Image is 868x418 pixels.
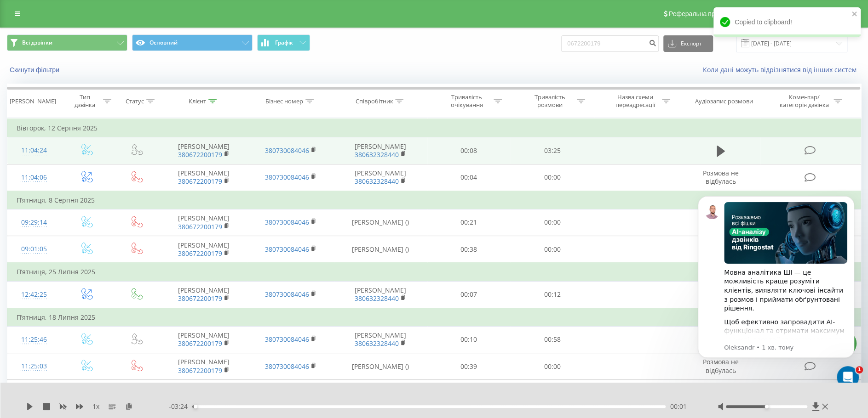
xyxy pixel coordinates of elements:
td: [PERSON_NAME] [161,137,247,164]
div: Співробітник [355,97,393,105]
td: 00:39 [427,353,511,380]
td: [PERSON_NAME] [161,236,247,263]
a: 380672200179 [178,366,222,375]
a: 380632328440 [355,339,399,348]
td: 00:00 [511,164,594,191]
td: 00:00 [511,236,594,263]
a: 380730084046 [265,245,309,254]
a: 380672200179 [178,150,222,159]
td: 03:25 [511,137,594,164]
td: [PERSON_NAME] () [334,353,427,380]
span: Графік [275,40,293,46]
div: Тривалість розмови [525,93,575,109]
td: [PERSON_NAME] [334,164,427,191]
td: Вівторок, 12 Серпня 2025 [7,119,861,137]
td: П’ятниця, 8 Серпня 2025 [7,191,861,209]
div: Тип дзвінка [69,93,101,109]
td: 00:21 [427,209,511,236]
td: [PERSON_NAME] [161,164,247,191]
div: 11:04:24 [17,141,51,159]
a: 380730084046 [265,146,309,155]
td: 00:58 [511,326,594,353]
td: [PERSON_NAME] [161,353,247,380]
td: [PERSON_NAME] () [334,209,427,236]
iframe: Intercom notifications повідомлення [684,182,868,393]
td: П’ятниця, 18 Липня 2025 [7,308,861,327]
div: 11:25:46 [17,331,51,349]
iframe: Intercom live chat [837,366,859,388]
span: 1 [856,366,863,373]
a: 380730084046 [265,335,309,344]
td: 00:04 [427,164,511,191]
span: - 03:24 [169,402,192,411]
td: [PERSON_NAME] [334,380,427,407]
a: 380730084046 [265,218,309,226]
a: 380672200179 [178,339,222,348]
a: 380632328440 [355,177,399,186]
td: 00:07 [427,281,511,308]
a: 380672200179 [178,249,222,258]
span: Розмова не відбулась [703,169,739,186]
div: 09:29:14 [17,214,51,232]
div: Бізнес номер [265,97,303,105]
input: Пошук за номером [561,35,659,52]
a: 380672200179 [178,177,222,186]
div: Accessibility label [194,405,197,408]
a: 380730084046 [265,290,309,299]
div: [PERSON_NAME] [10,97,56,105]
td: [PERSON_NAME] [161,326,247,353]
td: 00:00 [511,353,594,380]
span: Всі дзвінки [22,39,52,46]
span: 00:01 [670,402,687,411]
td: [PERSON_NAME] [161,380,247,407]
div: 09:01:05 [17,240,51,258]
div: Назва схеми переадресації [610,93,660,109]
td: П’ятниця, 25 Липня 2025 [7,263,861,281]
a: 380730084046 [265,173,309,181]
div: Аудіозапис розмови [695,97,753,105]
button: Скинути фільтри [7,66,64,74]
td: [PERSON_NAME] [161,281,247,308]
span: 1 x [92,402,99,411]
button: Всі дзвінки [7,34,127,51]
td: [PERSON_NAME] [334,281,427,308]
div: Тривалість очікування [442,93,491,109]
div: Статус [126,97,144,105]
button: close [851,10,858,19]
td: 00:00 [511,209,594,236]
td: 00:12 [511,281,594,308]
td: [PERSON_NAME] () [334,236,427,263]
button: Експорт [663,35,713,52]
div: Accessibility label [765,405,769,408]
span: Реферальна програма [669,10,736,17]
a: 380672200179 [178,294,222,303]
div: 12:42:25 [17,286,51,304]
td: 00:08 [427,137,511,164]
div: Copied to clipboard! [713,7,861,37]
a: 380632328440 [355,150,399,159]
td: 00:09 [427,380,511,407]
button: Основний [132,34,253,51]
td: 00:10 [427,326,511,353]
a: 380632328440 [355,294,399,303]
div: 11:04:06 [17,169,51,186]
td: [PERSON_NAME] [334,326,427,353]
a: 380672200179 [178,222,222,231]
div: 11:25:03 [17,357,51,375]
div: Коментар/категорія дзвінка [777,93,831,109]
td: 00:38 [427,236,511,263]
td: 01:42 [511,380,594,407]
td: [PERSON_NAME] [161,209,247,236]
div: Клієнт [189,97,206,105]
a: 380730084046 [265,362,309,371]
a: Коли дані можуть відрізнятися вiд інших систем [703,65,861,74]
td: [PERSON_NAME] [334,137,427,164]
button: Графік [257,34,310,51]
